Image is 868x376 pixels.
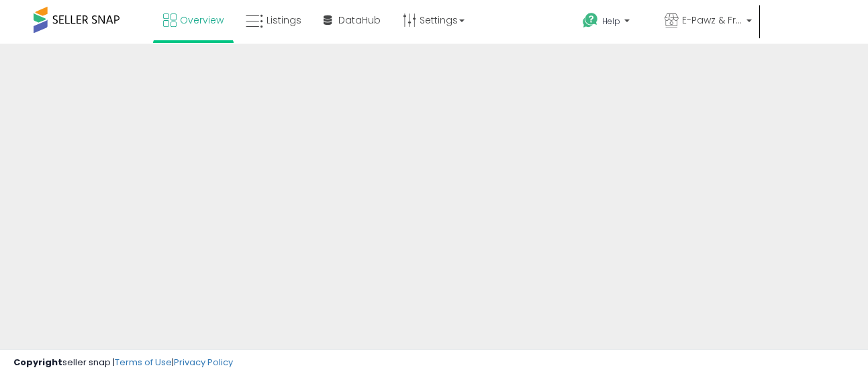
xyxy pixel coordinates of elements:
[572,2,653,44] a: Help
[180,13,224,27] span: Overview
[602,15,620,27] span: Help
[682,13,742,27] span: E-Pawz & Friends
[267,13,301,27] span: Listings
[338,13,381,27] span: DataHub
[13,357,233,369] div: seller snap | |
[582,12,599,29] i: Get Help
[115,356,172,369] a: Terms of Use
[13,356,62,369] strong: Copyright
[174,356,233,369] a: Privacy Policy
